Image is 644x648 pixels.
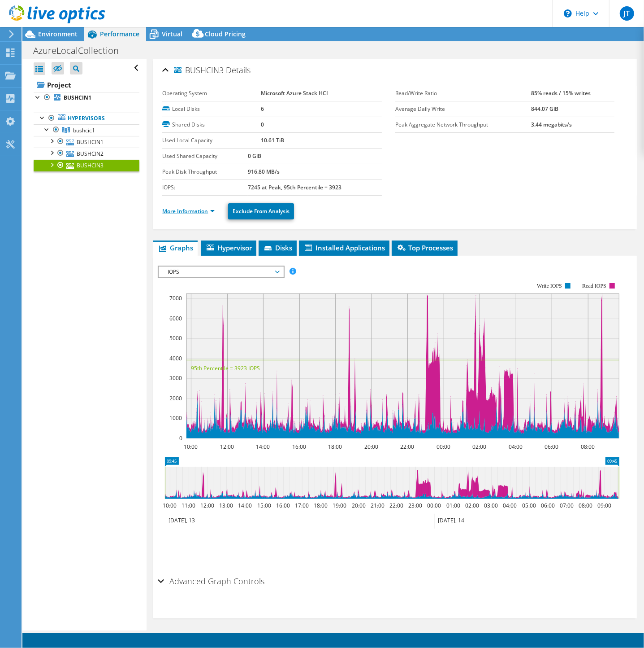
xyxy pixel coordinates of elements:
text: 22:00 [401,443,415,451]
span: Graphs [158,243,193,252]
text: 03:00 [484,502,498,509]
span: Performance [100,30,139,38]
text: 06:00 [545,443,559,451]
text: 16:00 [293,443,307,451]
text: 10:00 [163,502,177,509]
text: 18:00 [314,502,328,509]
a: Project [34,78,139,92]
text: 22:00 [390,502,404,509]
label: Used Local Capacity [162,136,260,145]
text: 01:00 [447,502,461,509]
text: 13:00 [220,502,233,509]
text: 04:00 [509,443,523,451]
label: Used Shared Capacity [162,152,247,161]
span: Top Processes [396,243,453,252]
text: 95th Percentile = 3923 IOPS [191,364,260,372]
text: 02:00 [466,502,480,509]
text: 18:00 [328,443,342,451]
label: Peak Aggregate Network Throughput [395,120,531,129]
b: 85% reads / 15% writes [531,89,591,97]
text: 08:00 [581,443,595,451]
a: BUSHCIN1 [34,92,139,104]
text: 00:00 [428,502,441,509]
text: 17:00 [295,502,309,509]
span: IOPS [163,267,278,277]
b: Microsoft Azure Stack HCI [261,89,328,97]
text: 7000 [169,294,182,302]
b: 0 GiB [248,152,261,160]
span: JT [620,6,634,21]
h2: Advanced Graph Controls [158,572,264,590]
b: 3.44 megabits/s [531,121,572,128]
b: BUSHCIN1 [64,94,91,101]
text: 5000 [169,334,182,342]
a: BUSHCIN1 [34,136,139,148]
span: Details [226,65,251,75]
text: 08:00 [579,502,593,509]
label: Average Daily Write [395,105,531,114]
b: 844.07 GiB [531,105,558,113]
text: 16:00 [277,502,290,509]
text: 14:00 [238,502,252,509]
text: Read IOPS [583,283,607,289]
b: 6 [261,105,264,113]
text: Write IOPS [537,283,562,289]
a: Hypervisors [34,113,139,124]
text: 12:00 [201,502,215,509]
h1: AzureLocalCollection [29,46,133,56]
span: Virtual [162,30,182,38]
span: BUSHCIN3 [174,66,224,75]
a: BUSHCIN3 [34,160,139,171]
text: 02:00 [473,443,487,451]
span: bushcic1 [73,127,95,134]
label: Peak Disk Throughput [162,167,247,176]
text: 05:00 [523,502,536,509]
span: Installed Applications [303,243,385,252]
b: 7245 at Peak, 95th Percentile = 3923 [248,184,341,191]
text: 4000 [169,355,182,362]
text: 23:00 [409,502,423,509]
text: 6000 [169,315,182,322]
span: Environment [38,30,78,38]
a: Exclude From Analysis [228,203,294,219]
text: 04:00 [503,502,517,509]
text: 1000 [169,414,182,422]
label: IOPS: [162,183,247,192]
span: Disks [263,243,292,252]
text: 3000 [169,374,182,382]
text: 14:00 [256,443,270,451]
text: 15:00 [258,502,272,509]
text: 21:00 [371,502,385,509]
a: BUSHCIN2 [34,148,139,159]
span: Hypervisor [205,243,252,252]
span: Cloud Pricing [205,30,246,38]
label: Read/Write Ratio [395,89,531,98]
label: Local Disks [162,105,260,114]
text: 19:00 [333,502,347,509]
a: More Information [162,207,215,215]
b: 916.80 MB/s [248,168,280,175]
text: 09:00 [598,502,612,509]
a: bushcic1 [34,124,139,136]
text: 20:00 [352,502,366,509]
label: Shared Disks [162,120,260,129]
text: 0 [179,434,182,442]
text: 2000 [169,394,182,402]
label: Operating System [162,89,260,98]
text: 20:00 [365,443,379,451]
text: 07:00 [560,502,574,509]
b: 0 [261,121,264,128]
text: 06:00 [541,502,555,509]
text: 11:00 [182,502,196,509]
text: 12:00 [220,443,234,451]
svg: \n [564,9,572,18]
text: 10:00 [184,443,198,451]
b: 10.61 TiB [261,136,284,144]
text: 00:00 [437,443,451,451]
